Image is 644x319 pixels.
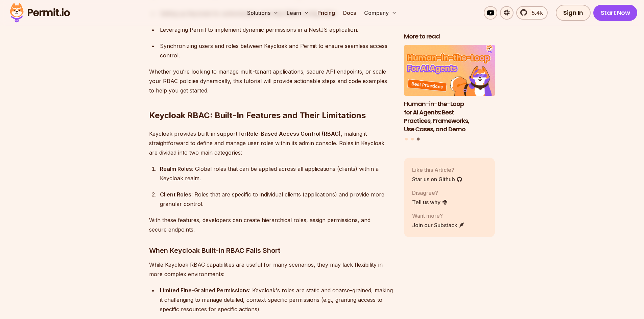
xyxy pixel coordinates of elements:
div: Synchronizing users and roles between Keycloak and Permit to ensure seamless access control. [160,41,393,60]
a: 5.4k [516,6,548,20]
a: Sign In [556,5,591,21]
a: Tell us why [412,198,448,206]
a: Join our Substack [412,221,465,229]
h2: Keycloak RBAC: Built-In Features and Their Limitations [149,83,393,121]
strong: Limited Fine-Grained Permissions [160,287,249,294]
a: Human-in-the-Loop for AI Agents: Best Practices, Frameworks, Use Cases, and DemoHuman-in-the-Loop... [404,45,495,134]
h2: More to read [404,32,495,41]
strong: Role-Based Access Control (RBAC) [247,130,341,137]
img: Permit logo [7,1,73,24]
p: Want more? [412,212,465,220]
a: Start Now [593,5,638,21]
div: : Keycloak's roles are static and coarse-grained, making it challenging to manage detailed, conte... [160,286,393,314]
img: Human-in-the-Loop for AI Agents: Best Practices, Frameworks, Use Cases, and Demo [404,45,495,96]
button: Solutions [244,6,281,20]
p: Like this Article? [412,166,462,174]
p: Disagree? [412,189,448,197]
li: 3 of 3 [404,45,495,134]
a: Star us on Github [412,175,462,183]
h3: Human-in-the-Loop for AI Agents: Best Practices, Frameworks, Use Cases, and Demo [404,100,495,133]
h3: When Keycloak Built-In RBAC Falls Short [149,245,393,256]
div: : Roles that are specific to individual clients (applications) and provide more granular control. [160,190,393,209]
a: Docs [340,6,359,20]
div: Leveraging Permit to implement dynamic permissions in a NestJS application. [160,25,393,34]
div: Posts [404,45,495,142]
button: Company [361,6,400,20]
button: Go to slide 1 [405,138,408,140]
button: Go to slide 3 [417,138,420,141]
strong: Client Roles [160,191,191,198]
p: While Keycloak RBAC capabilities are useful for many scenarios, they may lack flexibility in more... [149,260,393,279]
strong: Realm Roles [160,165,192,172]
span: 5.4k [528,9,543,17]
a: Pricing [315,6,338,20]
p: With these features, developers can create hierarchical roles, assign permissions, and secure end... [149,215,393,234]
button: Learn [284,6,312,20]
div: : Global roles that can be applied across all applications (clients) within a Keycloak realm. [160,164,393,183]
p: Whether you’re looking to manage multi-tenant applications, secure API endpoints, or scale your R... [149,67,393,95]
p: Keycloak provides built-in support for , making it straightforward to define and manage user role... [149,129,393,157]
button: Go to slide 2 [411,138,414,140]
